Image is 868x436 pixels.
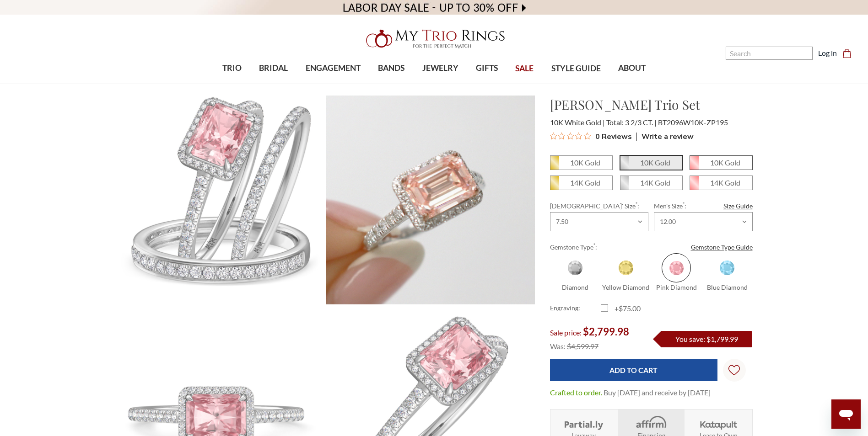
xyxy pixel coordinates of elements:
[562,283,588,291] span: Diamond
[654,201,752,211] label: Men's Size :
[842,48,857,58] a: Cart with 0 items
[550,176,612,190] span: 14K Yellow Gold
[550,129,632,143] button: Rated 0 out of 5 stars from 0 reviews. Jump to reviews.
[550,118,605,127] span: 10K White Gold
[723,201,753,211] a: Size Guide
[329,83,338,84] button: submenu toggle
[636,133,694,141] div: Write a review
[306,62,361,74] span: ENGAGEMENT
[609,53,654,83] a: ABOUT
[378,62,404,74] span: BANDS
[482,83,491,84] button: submenu toggle
[387,83,396,84] button: submenu toggle
[515,63,534,74] span: SALE
[690,156,752,170] span: 10K Rose Gold
[252,24,616,53] a: My Trio Rings
[422,62,458,74] span: JEWELRY
[601,303,652,314] label: +$75.00
[583,325,629,338] span: $2,799.98
[550,156,612,170] span: 10K Yellow Gold
[550,95,753,114] h1: [PERSON_NAME] Trio Set
[611,253,641,282] span: Yellow Diamond
[507,54,542,84] a: SALE
[550,242,753,252] label: Gemstone Type :
[618,62,646,74] span: ABOUT
[369,53,413,83] a: BANDS
[640,178,670,187] em: 14K Gold
[570,158,600,167] em: 10K Gold
[413,53,467,83] a: JEWELRY
[620,156,682,170] span: 10K White Gold
[551,63,601,74] span: STYLE GUIDE
[691,242,753,252] a: Gemstone Type Guide
[658,118,728,127] span: BT2096W10K-ZP195
[602,283,649,291] span: Yellow Diamond
[707,283,748,291] span: Blue Diamond
[561,253,590,282] span: Diamond
[697,415,740,431] img: Katapult
[567,342,598,351] span: $4,599.97
[662,253,691,282] span: Pink Diamond
[710,178,740,187] em: 14K Gold
[726,47,813,60] input: Search and use arrows or TAB to navigate results
[712,253,742,282] span: Blue Diamond
[656,283,697,291] span: Pink Diamond
[436,83,445,84] button: submenu toggle
[227,83,237,84] button: submenu toggle
[818,48,837,58] a: Log in
[250,53,297,83] a: BRIDAL
[550,359,717,381] input: Add to Cart
[297,53,369,83] a: ENGAGEMENT
[116,96,325,304] img: Photo of Marzell 3 2/3 ct tw. Lab Grown Radiant Solitaire Pink Diamond Trio Set 10K White Gold [B...
[361,24,507,53] img: My Trio Rings
[214,53,250,83] a: TRIO
[326,96,535,304] img: Photo of Marzell 3 2/3 ct tw. Lab Grown Radiant Solitaire Pink Diamond Trio Set 10K White Gold [B...
[606,118,657,127] span: Total: 3 2/3 CT.
[562,415,605,431] img: Layaway
[222,62,242,74] span: TRIO
[550,328,582,337] span: Sale price:
[675,335,738,343] span: You save: $1,799.99
[542,54,609,84] a: STYLE GUIDE
[627,83,636,84] button: submenu toggle
[269,83,278,84] button: submenu toggle
[604,387,711,398] dd: Buy [DATE] and receive by [DATE]
[550,342,566,351] span: Was:
[570,178,600,187] em: 14K Gold
[595,129,632,143] span: 0 Reviews
[831,399,861,429] iframe: Button to launch messaging window
[640,158,670,167] em: 10K Gold
[710,158,740,167] em: 10K Gold
[467,53,507,83] a: GIFTS
[842,49,852,58] svg: cart.cart_preview
[550,201,648,211] label: [DEMOGRAPHIC_DATA]' Size :
[723,359,746,382] a: Wish Lists
[550,303,601,314] label: Engraving:
[728,336,740,404] svg: Wish Lists
[550,387,602,398] dt: Crafted to order.
[630,415,672,431] img: Affirm
[476,62,498,74] span: GIFTS
[620,176,682,190] span: 14K White Gold
[259,62,288,74] span: BRIDAL
[690,176,752,190] span: 14K Rose Gold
